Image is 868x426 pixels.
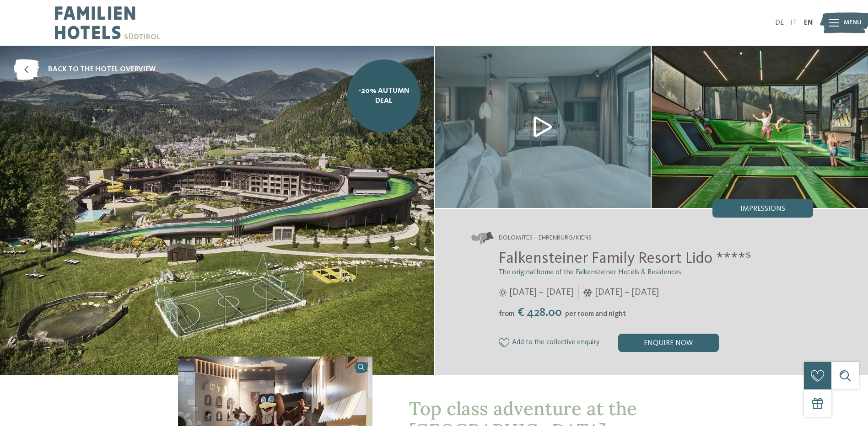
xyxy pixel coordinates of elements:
span: back to the hotel overview [48,64,156,75]
div: enquire now [618,334,719,352]
img: The family hotel near the Dolomites with unique flair [435,46,651,208]
span: [DATE] – [DATE] [509,286,573,299]
a: back to the hotel overview [14,59,156,80]
a: IT [791,19,797,27]
span: -20% Autumn Deal [354,86,414,106]
span: € 428.00 [515,307,564,319]
span: Add to the collective enquiry [512,339,600,347]
span: Dolomites – Ehrenburg/Kiens [499,234,592,243]
img: The family hotel near the Dolomites with unique flair [652,46,868,208]
span: Falkensteiner Family Resort Lido ****ˢ [499,250,751,266]
a: EN [804,19,813,27]
span: The original home of the Falkensteiner Hotels & Residences [499,269,681,276]
a: -20% Autumn Deal [347,59,421,133]
a: DE [775,19,784,27]
span: Impressions [740,205,785,213]
span: [DATE] – [DATE] [595,286,659,299]
span: Menu [844,18,862,27]
i: Opening times in winter [583,288,593,297]
i: Opening times in summer [499,288,507,297]
span: per room and night [565,310,626,318]
span: from [499,310,514,318]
